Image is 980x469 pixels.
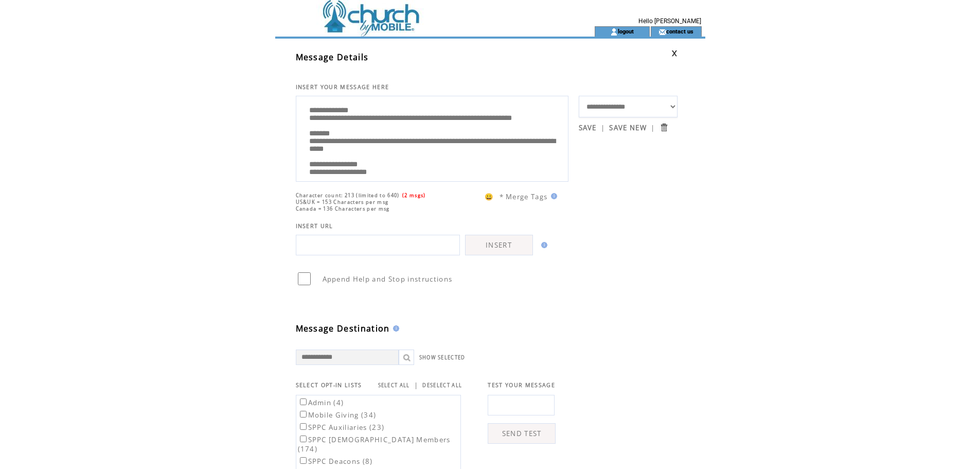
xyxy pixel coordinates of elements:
[500,192,548,201] span: * Merge Tags
[323,274,453,284] span: Append Help and Stop instructions
[609,123,647,132] a: SAVE NEW
[390,325,399,332] img: help.gif
[610,28,618,36] img: account_icon.gif
[296,205,390,212] span: Canada = 136 Characters per msg
[296,323,390,334] span: Message Destination
[488,423,556,444] a: SEND TEST
[618,28,634,34] a: logout
[300,411,307,418] input: Mobile Giving (34)
[659,123,669,132] input: Submit
[300,436,307,442] input: SPPC [DEMOGRAPHIC_DATA] Members (174)
[666,28,693,34] a: contact us
[651,123,655,132] span: |
[298,457,373,466] label: SPPC Deacons (8)
[658,28,666,36] img: contact_us_icon.gif
[296,192,400,199] span: Character count: 213 (limited to 640)
[485,192,494,201] span: 😀
[488,381,555,389] span: TEST YOUR MESSAGE
[296,51,369,63] span: Message Details
[296,83,389,91] span: INSERT YOUR MESSAGE HERE
[300,423,307,430] input: SPPC Auxiliaries (23)
[422,382,462,389] a: DESELECT ALL
[296,199,389,205] span: US&UK = 153 Characters per msg
[465,235,533,255] a: INSERT
[296,381,362,389] span: SELECT OPT-IN LISTS
[638,18,701,25] span: Hello [PERSON_NAME]
[579,123,597,132] a: SAVE
[538,242,547,248] img: help.gif
[298,423,385,432] label: SPPC Auxiliaries (23)
[300,457,307,464] input: SPPC Deacons (8)
[296,222,333,230] span: INSERT URL
[419,354,466,361] a: SHOW SELECTED
[548,193,557,199] img: help.gif
[601,123,605,132] span: |
[300,398,307,405] input: Admin (4)
[298,398,344,407] label: Admin (4)
[298,410,377,420] label: Mobile Giving (34)
[402,192,426,199] span: (2 msgs)
[414,380,418,390] span: |
[378,382,410,389] a: SELECT ALL
[298,435,451,454] label: SPPC [DEMOGRAPHIC_DATA] Members (174)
